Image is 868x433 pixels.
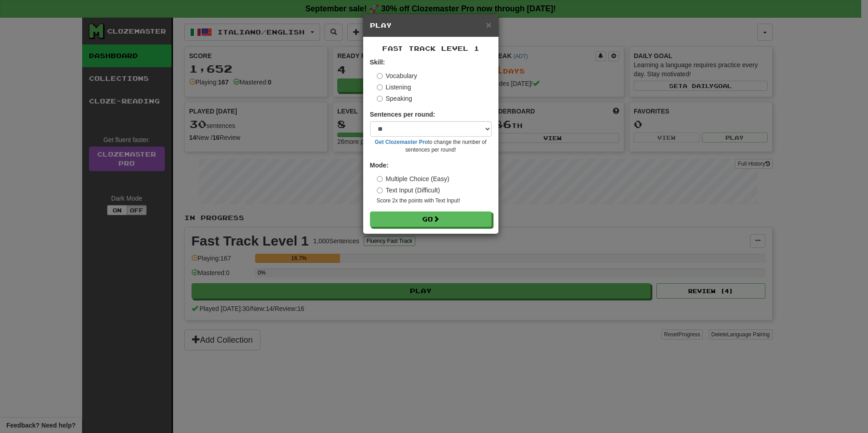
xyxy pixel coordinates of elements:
input: Speaking [377,96,383,102]
input: Vocabulary [377,73,383,79]
label: Listening [377,83,411,92]
input: Multiple Choice (Easy) [377,176,383,182]
input: Text Input (Difficult) [377,187,383,193]
button: Close [486,20,491,30]
h5: Play [370,21,492,30]
label: Vocabulary [377,71,417,80]
label: Multiple Choice (Easy) [377,174,449,183]
label: Text Input (Difficult) [377,186,440,195]
span: Fast Track Level 1 [382,44,479,52]
label: Sentences per round: [370,110,435,119]
small: Score 2x the points with Text Input ! [377,197,492,205]
button: Go [370,212,492,227]
strong: Mode: [370,162,389,169]
a: Get Clozemaster Pro [375,139,428,145]
strong: Skill: [370,59,385,66]
small: to change the number of sentences per round! [370,138,492,154]
label: Speaking [377,94,412,103]
input: Listening [377,84,383,90]
span: × [486,20,491,30]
